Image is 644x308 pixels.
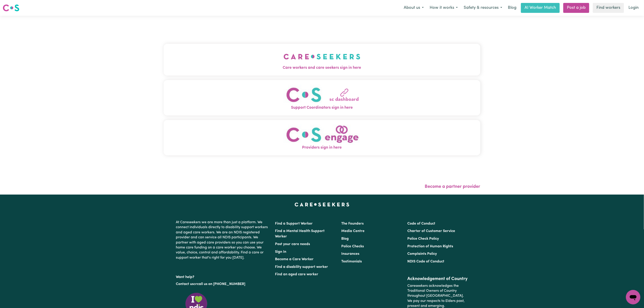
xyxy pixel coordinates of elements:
[275,257,314,261] a: Become a Care Worker
[407,260,444,263] a: NDIS Code of Conduct
[176,218,270,262] p: At Careseekers we are more than just a platform. We connect individuals directly to disability su...
[427,3,461,13] button: How it works
[176,273,270,280] p: Want help?
[626,290,640,304] iframe: Button to launch messaging window, conversation in progress
[407,252,437,256] a: Complaints Policy
[164,105,480,111] span: Support Coordinators sign in here
[197,282,245,286] a: call us on [PHONE_NUMBER]
[3,4,19,12] img: Careseekers logo
[164,80,480,115] button: Support Coordinators sign in here
[275,265,328,269] a: Find a disability support worker
[407,229,455,233] a: Charter of Customer Service
[461,3,505,13] button: Safety & resources
[521,3,560,13] a: AI Worker Match
[275,273,319,276] a: Find an aged care worker
[3,3,19,13] a: Careseekers logo
[341,260,362,263] a: Testimonials
[164,65,480,71] span: Care workers and care seekers sign in here
[401,3,427,13] button: About us
[164,44,480,75] button: Care workers and care seekers sign in here
[176,282,194,286] a: Contact us
[341,245,364,248] a: Police Checks
[341,222,364,225] a: The Founders
[164,120,480,155] button: Providers sign in here
[563,3,589,13] a: Post a job
[425,184,480,189] a: Become a partner provider
[176,280,270,288] p: or
[407,276,468,282] h2: Acknowledgement of Country
[407,222,435,225] a: Code of Conduct
[275,222,313,225] a: Find a Support Worker
[593,3,624,13] a: Find workers
[407,245,453,248] a: Protection of Human Rights
[275,242,310,246] a: Post your care needs
[341,252,359,256] a: Insurances
[275,229,325,238] a: Find a Mental Health Support Worker
[295,203,349,206] a: Careseekers home page
[341,229,364,233] a: Media Centre
[505,3,519,13] a: Blog
[626,3,641,13] a: Login
[341,237,349,241] a: Blog
[275,250,286,254] a: Sign In
[407,237,439,241] a: Police Check Policy
[164,145,480,151] span: Providers sign in here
